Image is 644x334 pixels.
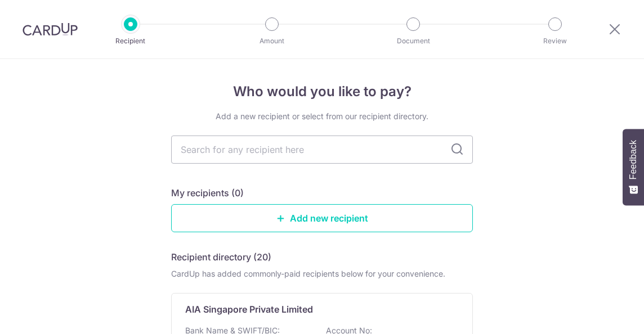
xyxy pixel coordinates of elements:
p: AIA Singapore Private Limited [185,303,313,316]
h5: My recipients (0) [171,186,244,200]
a: Add new recipient [171,204,473,232]
span: Feedback [628,140,638,179]
div: Add a new recipient or select from our recipient directory. [171,111,473,122]
h5: Recipient directory (20) [171,250,271,264]
h4: Who would you like to pay? [171,82,473,102]
p: Review [513,35,597,47]
img: CardUp [23,22,78,36]
p: Document [372,35,455,47]
p: Amount [230,35,314,47]
p: Recipient [89,35,172,47]
input: Search for any recipient here [171,136,473,164]
div: CardUp has added commonly-paid recipients below for your convenience. [171,268,473,279]
button: Feedback - Show survey [623,129,644,205]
